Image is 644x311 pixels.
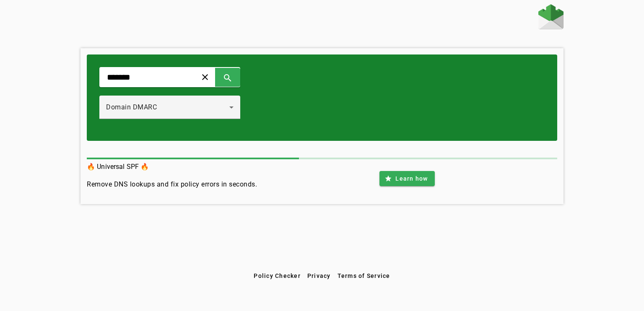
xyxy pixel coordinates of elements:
[379,171,434,186] button: Learn how
[538,4,563,29] img: Fraudmarc Logo
[106,103,157,111] span: Domain DMARC
[395,174,428,183] span: Learn how
[254,272,301,279] span: Policy Checker
[87,179,257,189] h4: Remove DNS lookups and fix policy errors in seconds.
[250,268,304,283] button: Policy Checker
[338,272,390,279] span: Terms of Service
[538,4,563,31] a: Home
[307,272,331,279] span: Privacy
[304,268,334,283] button: Privacy
[87,161,257,173] h3: 🔥 Universal SPF 🔥
[334,268,394,283] button: Terms of Service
